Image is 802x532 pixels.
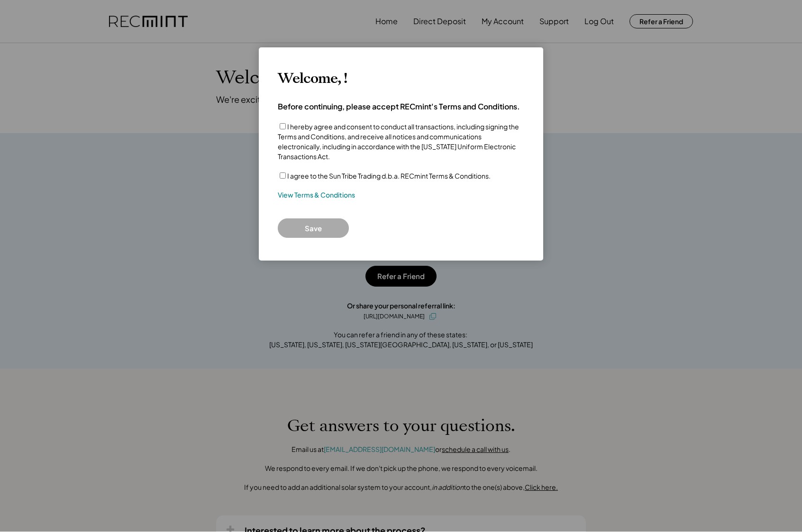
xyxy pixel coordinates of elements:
[278,218,349,238] button: Save
[278,70,347,87] h3: Welcome, !
[278,101,520,112] h4: Before continuing, please accept RECmint's Terms and Conditions.
[278,190,355,200] a: View Terms & Conditions
[287,171,491,180] label: I agree to the Sun Tribe Trading d.b.a. RECmint Terms & Conditions.
[278,122,519,161] label: I hereby agree and consent to conduct all transactions, including signing the Terms and Condition...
